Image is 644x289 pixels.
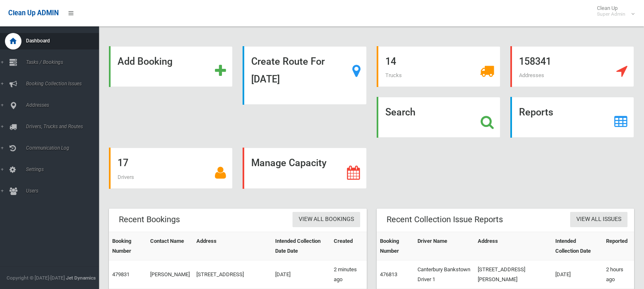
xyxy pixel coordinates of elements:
strong: 14 [385,56,396,67]
a: 158341 Addresses [510,46,634,87]
th: Address [474,232,552,260]
td: 2 hours ago [603,260,634,289]
th: Driver Name [414,232,474,260]
span: Clean Up ADMIN [8,9,59,17]
span: Dashboard [24,38,107,44]
td: [PERSON_NAME] [147,260,193,289]
a: 14 Trucks [377,46,500,87]
span: Drivers, Trucks and Routes [24,124,107,129]
header: Recent Bookings [109,211,190,228]
td: [STREET_ADDRESS][PERSON_NAME] [474,260,552,289]
span: Addresses [24,102,107,108]
span: Addresses [519,72,544,78]
th: Intended Collection Date [552,232,602,260]
td: [DATE] [552,260,602,289]
a: View All Bookings [293,212,360,227]
span: Copyright © [DATE]-[DATE] [7,275,65,281]
span: Trucks [385,72,402,78]
a: 479831 [112,271,130,277]
span: Users [24,188,107,194]
a: Create Route For [DATE] [243,46,366,105]
span: Clean Up [593,5,634,17]
strong: Search [385,106,415,118]
th: Contact Name [147,232,193,260]
span: Booking Collection Issues [24,81,107,87]
a: Search [377,97,500,138]
strong: 158341 [519,56,551,67]
strong: Create Route For [DATE] [251,56,325,85]
td: [STREET_ADDRESS] [193,260,272,289]
th: Created [330,232,366,260]
a: Reports [510,97,634,138]
header: Recent Collection Issue Reports [377,211,513,228]
a: 17 Drivers [109,148,233,188]
span: Communication Log [24,145,107,151]
a: Add Booking [109,46,233,87]
th: Address [193,232,272,260]
strong: Reports [519,106,553,118]
a: Manage Capacity [243,148,366,188]
strong: 17 [118,157,128,169]
strong: Manage Capacity [251,157,326,169]
strong: Add Booking [118,56,172,67]
span: Drivers [118,174,134,180]
span: Tasks / Bookings [24,59,107,65]
a: View All Issues [570,212,627,227]
th: Intended Collection Date Date [272,232,330,260]
th: Booking Number [377,232,414,260]
td: 2 minutes ago [330,260,366,289]
small: Super Admin [597,11,625,17]
th: Booking Number [109,232,147,260]
span: Settings [24,167,107,172]
th: Reported [603,232,634,260]
td: [DATE] [272,260,330,289]
a: 476813 [380,271,397,277]
strong: Jet Dynamics [66,275,96,281]
td: Canterbury Bankstown Driver 1 [414,260,474,289]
